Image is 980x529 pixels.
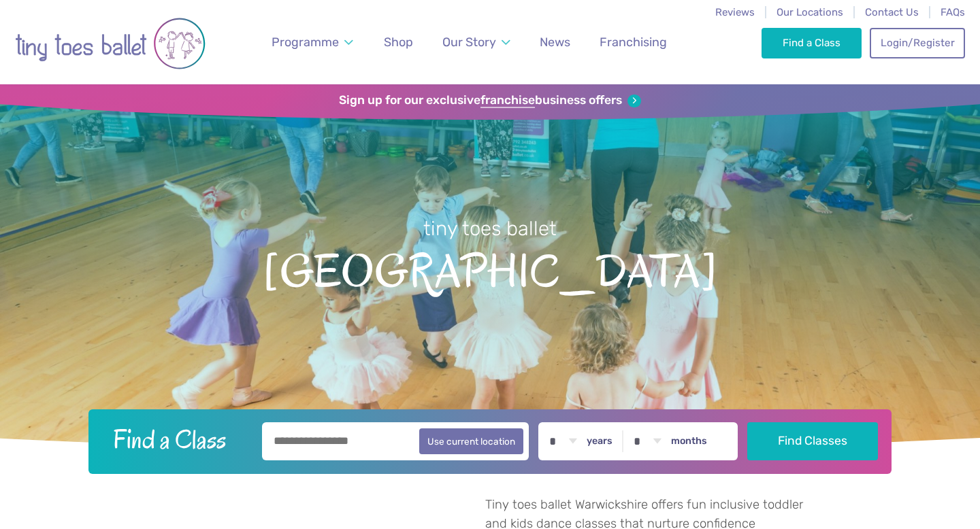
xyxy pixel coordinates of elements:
h2: Find a Class [102,422,253,456]
a: Franchising [593,27,673,58]
button: Use current location [419,428,523,454]
span: [GEOGRAPHIC_DATA] [24,242,956,297]
a: Contact Us [865,6,919,18]
img: tiny toes ballet [15,13,206,74]
span: News [540,35,570,49]
strong: franchise [480,93,535,108]
a: Login/Register [870,28,965,58]
a: FAQs [941,6,965,18]
a: Reviews [715,6,755,18]
a: Find a Class [762,28,862,58]
label: months [671,435,707,447]
span: Shop [384,35,413,49]
small: tiny toes ballet [423,217,557,240]
button: Find Classes [747,422,879,460]
span: Programme [272,35,339,49]
a: News [534,27,576,58]
a: Our Story [436,27,517,58]
a: Sign up for our exclusivefranchisebusiness offers [339,93,640,108]
a: Shop [378,27,419,58]
label: years [587,435,612,447]
span: Franchising [600,35,667,49]
a: Programme [265,27,359,58]
span: Our Story [442,35,496,49]
a: Our Locations [777,6,843,18]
